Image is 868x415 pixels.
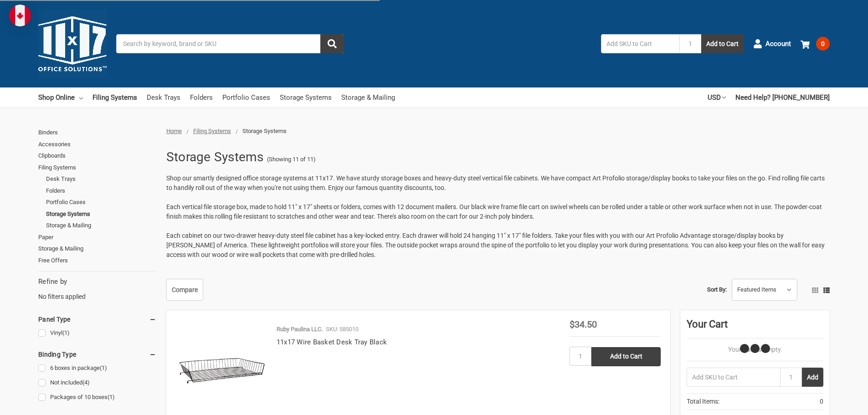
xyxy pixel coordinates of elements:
[46,173,156,185] a: Desk Trays
[190,87,213,108] a: Folders
[38,138,156,150] a: Accessories
[38,127,156,138] a: Binders
[166,232,825,258] span: Each cabinet on our two-drawer heavy-duty steel file cabinet has a key-locked entry. Each drawer ...
[193,128,231,134] a: Filing Systems
[46,196,156,208] a: Portfolio Cases
[100,364,107,371] span: (1)
[116,34,344,53] input: Search by keyword, brand or SKU
[147,87,180,108] a: Desk Trays
[108,394,115,400] span: (1)
[708,87,726,108] a: USD
[38,255,156,266] a: Free Offers
[341,87,395,108] a: Storage & Mailing
[38,231,156,243] a: Paper
[38,349,156,360] h5: Binding Type
[765,39,791,49] span: Account
[38,314,156,325] h5: Panel Type
[38,277,156,301] div: No filters applied
[92,87,137,108] a: Filing Systems
[166,128,182,134] a: Home
[701,34,744,53] button: Add to Cart
[277,338,387,346] a: 11x17 Wire Basket Desk Tray Black
[9,5,31,26] img: duty and tax information for Canada
[38,362,156,374] a: 6 boxes in package
[46,185,156,197] a: Folders
[222,87,270,108] a: Portfolio Cases
[176,320,267,411] img: 11x17 Wire Basket Desk Tray Black
[38,327,156,339] a: Vinyl
[601,34,679,53] input: Add SKU to Cart
[277,325,323,334] p: Ruby Paulina LLC.
[753,32,791,56] a: Account
[46,208,156,220] a: Storage Systems
[687,317,823,338] div: Your Cart
[38,87,83,108] a: Shop Online
[687,345,823,354] p: Your Cart Is Empty.
[38,150,156,162] a: Clipboards
[166,203,822,220] span: Each vertical file storage box, made to hold 11" x 17" sheets or folders, comes with 12 document ...
[166,279,203,301] a: Compare
[166,145,264,169] h1: Storage Systems
[570,319,597,330] span: $34.50
[38,162,156,174] a: Filing Systems
[242,128,287,134] span: Storage Systems
[591,347,661,366] input: Add to Cart
[326,325,359,334] p: SKU: 585010
[38,377,156,389] a: Not included
[62,329,70,336] span: (1)
[38,277,156,287] h5: Refine by
[735,87,830,108] a: Need Help? [PHONE_NUMBER]
[166,174,825,191] span: Shop our smartly designed office storage systems at 11x17. We have sturdy storage boxes and heavy...
[267,155,316,164] span: (Showing 11 of 11)
[801,32,830,56] a: 0
[46,220,156,231] a: Storage & Mailing
[38,10,107,78] img: 11x17.com
[38,391,156,404] a: Packages of 10 boxes
[816,37,830,51] span: 0
[38,243,156,255] a: Storage & Mailing
[280,87,332,108] a: Storage Systems
[82,379,90,386] span: (4)
[707,283,727,297] label: Sort By:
